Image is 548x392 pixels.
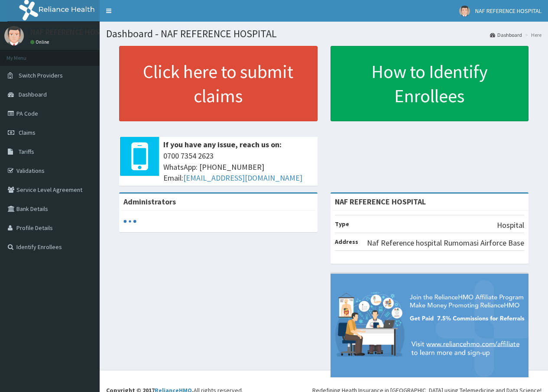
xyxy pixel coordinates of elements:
a: Dashboard [490,31,522,39]
a: [EMAIL_ADDRESS][DOMAIN_NAME] [183,173,302,183]
a: Online [30,39,51,45]
span: Switch Providers [19,71,63,79]
img: User Image [459,6,470,16]
h1: Dashboard - NAF REFERENCE HOSPITAL [106,28,542,39]
img: provider-team-banner.png [331,274,529,377]
img: User Image [4,26,24,45]
li: Here [523,31,542,39]
b: Address [335,238,358,246]
svg: audio-loading [123,215,136,228]
span: Claims [19,129,36,136]
strong: NAF REFERENCE HOSPITAL [335,197,426,207]
a: How to Identify Enrollees [331,46,529,121]
span: Dashboard [19,91,47,98]
span: 0700 7354 2623 WhatsApp: [PHONE_NUMBER] Email: [163,150,313,184]
b: If you have any issue, reach us on: [163,139,282,149]
p: NAF REFERENCE HOSPITAL [30,28,119,36]
b: Administrators [123,197,176,207]
b: Type [335,220,349,228]
span: Tariffs [19,148,34,156]
span: NAF REFERENCE HOSPITAL [475,7,542,15]
p: Naf Reference hospital Rumomasi Airforce Base [367,237,524,249]
a: Click here to submit claims [119,46,318,121]
p: Hospital [497,220,524,231]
